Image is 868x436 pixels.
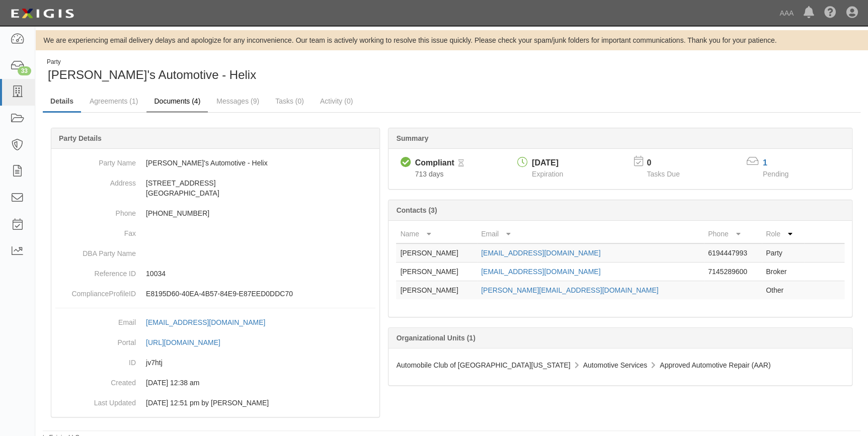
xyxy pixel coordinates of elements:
[82,91,145,111] a: Agreements (1)
[268,91,311,111] a: Tasks (0)
[396,334,475,342] b: Organizational Units (1)
[55,312,136,327] dt: Email
[55,153,136,168] dt: Party Name
[481,249,600,257] a: [EMAIL_ADDRESS][DOMAIN_NAME]
[55,393,375,413] dd: 10/31/2024 12:51 pm by Benjamin Tully
[762,243,804,263] td: Party
[55,203,136,218] dt: Phone
[55,223,136,238] dt: Fax
[477,225,704,243] th: Email
[35,35,868,45] div: We are experiencing email delivery delays and apologize for any inconvenience. Our team is active...
[312,91,360,111] a: Activity (0)
[415,157,454,169] div: Compliant
[55,264,136,279] dt: Reference ID
[458,160,464,167] i: Pending Review
[47,58,256,66] div: Party
[532,170,563,178] span: Expiration
[396,134,428,142] b: Summary
[400,157,411,168] i: Compliant
[55,353,375,373] dd: jv7htj
[762,263,804,281] td: Broker
[55,153,375,173] dd: [PERSON_NAME]'s Automotive - Helix
[704,263,762,281] td: 7145289600
[762,225,804,243] th: Role
[55,203,375,223] dd: [PHONE_NUMBER]
[763,170,788,178] span: Pending
[763,158,767,167] a: 1
[43,58,444,83] div: Greg's Automotive - Helix
[8,5,77,23] img: logo-5460c22ac91f19d4615b14bd174203de0afe785f0fc80cf4dbbc73dc1793850b.png
[704,243,762,263] td: 6194447993
[55,243,136,258] dt: DBA Party Name
[55,173,136,188] dt: Address
[762,281,804,300] td: Other
[583,361,647,369] span: Automotive Services
[146,338,231,346] a: [URL][DOMAIN_NAME]
[59,134,102,142] b: Party Details
[774,3,799,23] a: AAA
[396,263,477,281] td: [PERSON_NAME]
[55,353,136,368] dt: ID
[146,269,375,279] p: 10034
[18,66,31,75] div: 33
[55,393,136,408] dt: Last Updated
[824,7,836,19] i: Help Center - Complianz
[146,317,265,327] div: [EMAIL_ADDRESS][DOMAIN_NAME]
[704,225,762,243] th: Phone
[146,289,375,299] p: E8195D60-40EA-4B57-84E9-E87EED0DDC70
[481,268,600,276] a: [EMAIL_ADDRESS][DOMAIN_NAME]
[396,243,477,263] td: [PERSON_NAME]
[209,91,267,111] a: Messages (9)
[43,91,81,113] a: Details
[532,157,563,169] div: [DATE]
[55,373,375,393] dd: 03/10/2023 12:38 am
[647,170,679,178] span: Tasks Due
[647,157,692,169] p: 0
[146,91,208,113] a: Documents (4)
[396,281,477,300] td: [PERSON_NAME]
[55,373,136,388] dt: Created
[481,286,658,294] a: [PERSON_NAME][EMAIL_ADDRESS][DOMAIN_NAME]
[660,361,770,369] span: Approved Automotive Repair (AAR)
[396,206,437,214] b: Contacts (3)
[396,361,570,369] span: Automobile Club of [GEOGRAPHIC_DATA][US_STATE]
[48,68,256,81] span: [PERSON_NAME]'s Automotive - Helix
[55,173,375,203] dd: [STREET_ADDRESS] [GEOGRAPHIC_DATA]
[55,332,136,347] dt: Portal
[396,225,477,243] th: Name
[415,170,443,178] span: Since 09/06/2023
[55,284,136,299] dt: ComplianceProfileID
[146,318,276,326] a: [EMAIL_ADDRESS][DOMAIN_NAME]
